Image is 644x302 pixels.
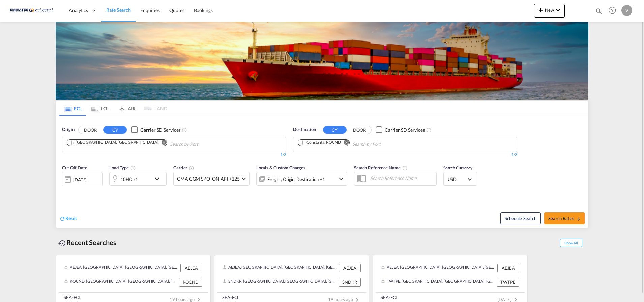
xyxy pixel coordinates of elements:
button: Remove [157,140,167,146]
md-select: Select Currency: $ USDUnited States Dollar [447,174,473,184]
div: Freight Origin Destination Factory Stuffingicon-chevron-down [256,172,347,186]
md-icon: icon-plus 400-fg [537,6,545,14]
md-icon: icon-information-outline [130,165,136,171]
md-checkbox: Checkbox No Ink [131,126,180,133]
button: DOOR [79,126,102,134]
div: Carrier SD Services [140,127,180,133]
span: Quotes [169,7,184,13]
div: TWTPE [497,278,519,286]
div: TWTPE, Taipei, Taiwan, Province of China, Greater China & Far East Asia, Asia Pacific [381,278,495,286]
md-icon: icon-magnify [595,7,603,15]
div: Press delete to remove this chip. [300,140,342,145]
div: icon-magnify [595,7,603,18]
md-datepicker: Select [62,186,67,195]
div: icon-refreshReset [59,215,77,222]
div: SNDKR, Dakar, Senegal, Western Africa, Africa [223,278,337,286]
md-pagination-wrapper: Use the left and right arrow keys to navigate between tabs [59,101,167,116]
md-tab-item: LCL [86,101,113,116]
div: 40HC x1icon-chevron-down [109,172,167,186]
span: 19 hours ago [328,297,361,302]
span: Show All [560,239,582,247]
md-checkbox: Checkbox No Ink [376,126,425,133]
button: CY [103,126,127,134]
div: 1/3 [62,152,286,158]
div: AEJEA [497,264,519,272]
span: Carrier [173,165,194,170]
div: [DATE] [73,176,87,183]
div: SEA-FCL [381,294,398,300]
button: Note: By default Schedule search will only considerorigin ports, destination ports and cut off da... [500,212,541,224]
span: Search Rates [548,216,581,221]
span: Analytics [69,7,88,14]
md-icon: Your search will be saved by the below given name [402,165,408,171]
div: [DATE] [62,172,103,186]
md-icon: Unchecked: Search for CY (Container Yard) services for all selected carriers.Checked : Search for... [182,127,187,133]
input: Chips input. [352,139,416,150]
div: Carrier SD Services [385,127,425,133]
md-icon: icon-airplane [118,105,126,110]
span: Locals & Custom Charges [256,165,305,170]
span: Load Type [109,165,136,170]
md-chips-wrap: Chips container. Use arrow keys to select chips. [66,137,237,150]
span: Reset [65,215,77,221]
img: c67187802a5a11ec94275b5db69a26e6.png [10,3,56,18]
button: DOOR [348,126,371,134]
span: Rate Search [106,7,131,13]
button: Remove [339,140,349,146]
input: Search Reference Name [367,173,436,183]
md-icon: icon-chevron-down [554,6,562,14]
span: USD [448,176,467,182]
div: SEA-FCL [222,294,239,300]
div: AEJEA, Jebel Ali, United Arab Emirates, Middle East, Middle East [223,264,337,272]
div: Constanta, ROCND [300,140,341,145]
div: AEJEA, Jebel Ali, United Arab Emirates, Middle East, Middle East [64,264,179,272]
span: CMA CGM SPOTON API +125 [177,175,240,182]
div: AEJEA [180,264,202,272]
md-icon: icon-chevron-down [337,175,345,183]
span: New [537,7,562,13]
span: Enquiries [140,7,160,13]
div: AEJEA, Jebel Ali, United Arab Emirates, Middle East, Middle East [381,264,496,272]
div: Recent Searches [56,235,119,250]
img: LCL+%26+FCL+BACKGROUND.png [56,22,588,100]
div: AEJEA [339,264,361,272]
span: Help [607,5,618,16]
button: CY [323,126,347,134]
button: Search Ratesicon-arrow-right [544,212,585,224]
span: 19 hours ago [170,297,203,302]
md-tab-item: AIR [113,101,140,116]
md-icon: icon-refresh [59,216,65,222]
md-chips-wrap: Chips container. Use arrow keys to select chips. [297,137,419,150]
md-icon: icon-backup-restore [58,239,66,247]
span: Search Reference Name [354,165,408,170]
span: Origin [62,126,74,133]
md-tab-item: FCL [59,101,86,116]
button: icon-plus 400-fgNewicon-chevron-down [534,4,565,18]
div: 1/3 [293,152,517,158]
md-icon: icon-chevron-down [153,175,165,183]
div: OriginDOOR CY Checkbox No InkUnchecked: Search for CY (Container Yard) services for all selected ... [56,116,588,228]
input: Chips input. [170,139,234,150]
md-icon: Unchecked: Search for CY (Container Yard) services for all selected carriers.Checked : Search for... [426,127,432,133]
div: Press delete to remove this chip. [69,140,159,145]
span: Cut Off Date [62,165,87,170]
div: Jebel Ali, AEJEA [69,140,158,145]
div: ROCND, Constanta, Romania, Eastern Europe , Europe [64,278,177,286]
div: ROCND [179,278,202,286]
div: V [621,5,632,16]
span: Search Currency [443,165,473,170]
span: Bookings [194,7,213,13]
div: 40HC x1 [120,174,138,184]
div: SEA-FCL [64,294,81,300]
div: Help [607,5,621,17]
md-icon: The selected Trucker/Carrierwill be displayed in the rate results If the rates are from another f... [189,165,194,171]
div: Freight Origin Destination Factory Stuffing [267,174,325,184]
md-icon: icon-arrow-right [576,217,581,221]
div: SNDKR [339,278,361,286]
span: Destination [293,126,316,133]
span: [DATE] [498,297,520,302]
